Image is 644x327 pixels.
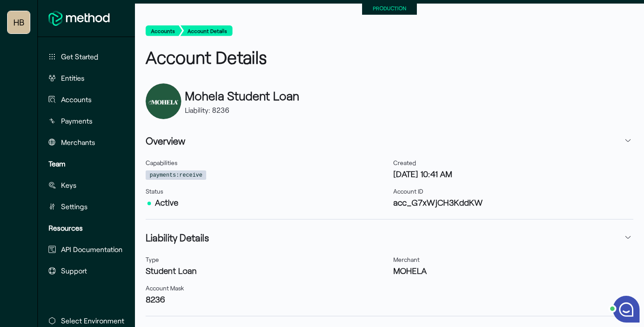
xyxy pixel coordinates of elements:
[146,170,206,180] span: payments:receive
[393,159,416,166] span: Created
[146,230,209,244] h3: Liability Details
[146,227,633,248] button: Liability Details
[146,248,633,316] div: Liability Details
[45,176,126,194] button: Keys
[8,11,30,33] button: Highway Benefits
[146,293,386,305] h3: 8236
[45,69,126,87] button: Entities
[373,5,406,11] small: PRODUCTION
[49,224,83,232] strong: Resources
[61,315,124,326] span: Select Environment
[61,116,93,126] span: Payments
[146,196,386,208] h3: Active
[393,168,634,180] h3: [DATE] 10:41 AM
[146,151,633,219] div: Overview
[61,51,98,62] span: Get Started
[146,265,386,277] h3: Student Loan
[61,244,122,255] span: API Documentation
[146,25,633,38] nav: breadcrumb
[49,11,110,26] img: MethodFi Logo
[61,137,95,148] span: Merchants
[61,265,87,276] span: Support
[146,83,181,119] div: Bank
[45,198,126,215] button: Settings
[49,158,65,169] span: Team
[393,256,420,263] span: Merchant
[45,133,126,151] button: Merchants
[146,25,182,36] button: Accounts
[45,112,126,130] button: Payments
[393,265,634,277] h3: MOHELA
[146,133,185,148] h3: Overview
[45,262,126,280] button: Support
[146,187,163,195] span: Status
[393,196,634,208] h3: acc_G7xWjCH3KddKW
[180,25,232,36] button: Account Details
[146,130,633,151] button: Overview
[45,48,126,66] button: Get Started
[61,180,77,190] span: Keys
[49,159,65,168] strong: Team
[185,106,229,114] span: Liability: 8236
[49,223,83,233] span: Resources
[150,171,202,179] code: payments:receive
[13,13,24,31] span: HB
[45,240,126,258] button: API Documentation
[61,73,85,83] span: Entities
[146,159,177,166] span: Capabilities
[61,201,88,212] span: Settings
[185,87,299,105] h2: Mohela Student Loan
[45,91,126,108] button: Accounts
[146,284,184,292] span: Account Mask
[146,45,386,70] h1: Account Details
[393,187,423,195] span: Account ID
[61,94,92,105] span: Accounts
[146,256,159,263] span: Type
